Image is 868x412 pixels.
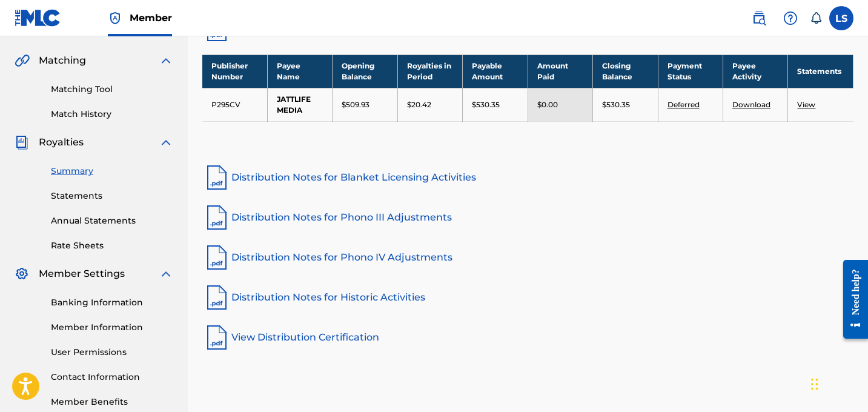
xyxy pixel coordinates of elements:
[472,99,500,110] p: $530.35
[202,243,231,272] img: pdf
[51,190,173,202] a: Statements
[15,267,29,281] img: Member Settings
[202,283,853,312] a: Distribution Notes for Historic Activities
[202,243,853,272] a: Distribution Notes for Phono IV Adjustments
[407,99,431,110] p: $20.42
[51,296,173,309] a: Banking Information
[537,99,558,110] p: $0.00
[747,6,771,30] a: Public Search
[15,9,61,27] img: MLC Logo
[783,11,798,25] img: help
[51,83,173,96] a: Matching Tool
[788,55,853,88] th: Statements
[723,55,788,88] th: Payee Activity
[397,55,462,88] th: Royalties in Period
[528,55,592,88] th: Amount Paid
[811,366,818,402] div: Drag
[267,88,332,121] td: JATTLIFE MEDIA
[51,321,173,334] a: Member Information
[202,323,231,352] img: pdf
[778,6,803,30] div: Help
[39,53,86,68] span: Matching
[202,163,231,192] img: pdf
[668,100,700,109] a: Deferred
[732,100,770,109] a: Download
[159,135,173,150] img: expand
[51,165,173,178] a: Summary
[342,99,369,110] p: $509.93
[51,239,173,252] a: Rate Sheets
[39,267,125,281] span: Member Settings
[658,55,723,88] th: Payment Status
[202,323,853,352] a: View Distribution Certification
[829,6,853,30] div: User Menu
[267,55,332,88] th: Payee Name
[463,55,528,88] th: Payable Amount
[51,346,173,359] a: User Permissions
[51,214,173,227] a: Annual Statements
[202,163,853,192] a: Distribution Notes for Blanket Licensing Activities
[39,135,84,150] span: Royalties
[108,11,122,25] img: Top Rightsholder
[130,11,172,25] span: Member
[15,53,30,68] img: Matching
[202,203,853,232] a: Distribution Notes for Phono III Adjustments
[51,396,173,408] a: Member Benefits
[51,108,173,121] a: Match History
[159,267,173,281] img: expand
[202,88,267,121] td: P295CV
[202,283,231,312] img: pdf
[159,53,173,68] img: expand
[593,55,658,88] th: Closing Balance
[51,371,173,384] a: Contact Information
[810,12,822,24] div: Notifications
[202,203,231,232] img: pdf
[15,135,29,150] img: Royalties
[602,99,630,110] p: $530.35
[752,11,766,25] img: search
[834,250,868,350] iframe: Resource Center
[797,100,815,109] a: View
[333,55,397,88] th: Opening Balance
[807,354,868,412] iframe: Chat Widget
[202,55,267,88] th: Publisher Number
